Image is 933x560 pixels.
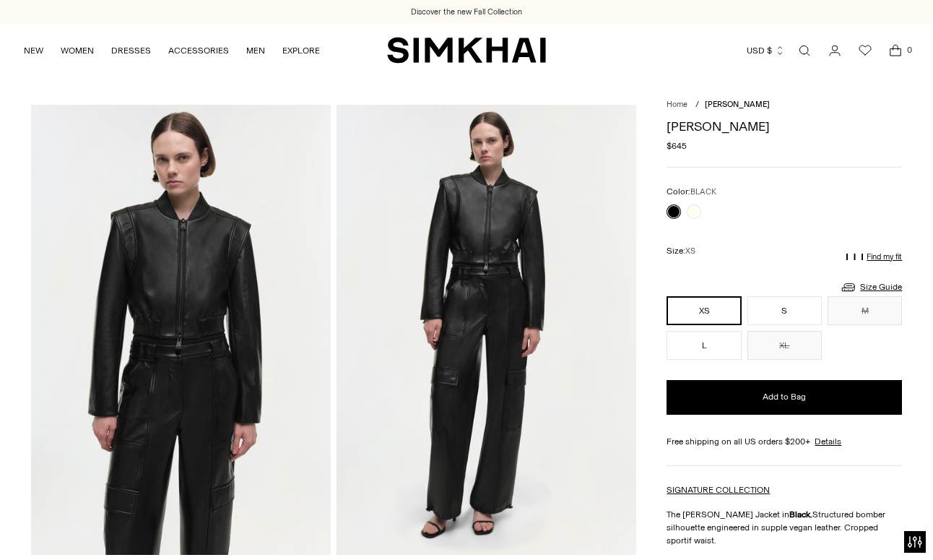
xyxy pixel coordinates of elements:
[667,244,695,258] label: Size:
[282,35,320,66] a: EXPLORE
[851,36,880,65] a: Wishlist
[387,36,546,64] a: SIMKHAI
[815,435,841,448] a: Details
[24,35,43,66] a: NEW
[790,36,819,65] a: Open search modal
[667,380,902,415] button: Add to Bag
[667,185,716,199] label: Color:
[747,331,822,360] button: XL
[667,100,687,109] a: Home
[667,296,741,325] button: XS
[667,435,902,448] div: Free shipping on all US orders $200+
[828,296,902,325] button: M
[747,35,785,66] button: USD $
[667,139,687,152] span: $645
[667,485,770,495] a: SIGNATURE COLLECTION
[111,35,151,66] a: DRESSES
[705,100,770,109] span: [PERSON_NAME]
[695,99,699,111] div: /
[667,331,741,360] button: L
[881,36,910,65] a: Open cart modal
[685,246,695,256] span: XS
[337,105,636,555] img: Doreen Jacket
[667,120,902,133] h1: [PERSON_NAME]
[168,35,229,66] a: ACCESSORIES
[789,509,812,520] strong: Black.
[667,99,902,111] nav: breadcrumbs
[411,7,522,18] a: Discover the new Fall Collection
[246,35,265,66] a: MEN
[903,43,916,56] span: 0
[820,36,849,65] a: Go to the account page
[840,278,902,296] a: Size Guide
[61,35,94,66] a: WOMEN
[667,508,902,547] p: The [PERSON_NAME] Jacket in Structured bomber silhouette engineered in supple vegan leather. Crop...
[31,105,331,555] img: Doreen Jacket
[747,296,822,325] button: S
[690,187,716,197] span: BLACK
[763,391,806,403] span: Add to Bag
